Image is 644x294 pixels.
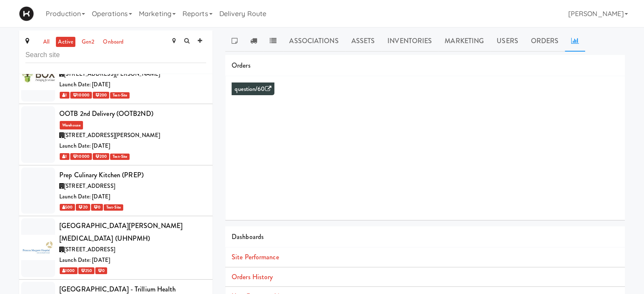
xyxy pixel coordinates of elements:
span: Test-Site [110,92,130,99]
a: all [41,37,52,47]
a: Orders [525,30,565,52]
span: 500 [60,204,75,211]
a: Assets [345,30,381,52]
span: 0 [91,204,103,211]
span: Orders [232,60,251,70]
div: Prep Culinary Kitchen (PREP) [59,169,206,181]
a: question/60 [235,85,271,93]
li: Prep Culinary Kitchen (PREP)[STREET_ADDRESS]Launch Date: [DATE] 500 20 0Test-Site [19,165,213,216]
div: Launch Date: [DATE] [59,80,206,90]
a: Inventories [381,30,438,52]
li: OOTB 2nd Delivery (OOTB2ND)Warehouse[STREET_ADDRESS][PERSON_NAME]Launch Date: [DATE] 1 10000 200T... [19,104,213,165]
div: Launch Date: [DATE] [59,141,206,151]
div: OOTB 2nd Delivery (OOTB2ND) [59,107,206,120]
span: Warehouse [60,121,83,129]
a: Site Performance [232,252,279,262]
div: Launch Date: [DATE] [59,255,206,266]
li: [GEOGRAPHIC_DATA][PERSON_NAME][MEDICAL_DATA] (UHNPMH)[STREET_ADDRESS]Launch Date: [DATE] 1000 250 0 [19,216,213,280]
img: Micromart [19,6,34,21]
a: Orders History [232,272,273,282]
span: 200 [93,153,109,160]
input: Search site [25,47,206,63]
div: [GEOGRAPHIC_DATA][PERSON_NAME][MEDICAL_DATA] (UHNPMH) [59,220,206,245]
span: [STREET_ADDRESS] [64,245,115,253]
span: 1 [60,153,69,160]
span: Test-Site [104,204,123,211]
a: gen2 [80,37,97,47]
span: Dashboards [232,232,264,242]
span: [STREET_ADDRESS][PERSON_NAME] [64,131,160,139]
span: 250 [78,267,94,274]
div: Launch Date: [DATE] [59,192,206,202]
span: 10000 [70,92,92,99]
span: Test-Site [110,154,130,160]
a: active [56,37,75,47]
span: 200 [93,92,109,99]
span: [STREET_ADDRESS][PERSON_NAME] [64,70,160,78]
a: Associations [283,30,345,52]
span: 10000 [70,153,92,160]
a: Users [490,30,525,52]
a: Marketing [438,30,490,52]
span: 1 [60,92,69,99]
span: 0 [95,267,107,274]
span: 20 [76,204,90,211]
span: 1000 [60,267,77,274]
span: [STREET_ADDRESS] [64,182,115,190]
a: onboard [101,37,126,47]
